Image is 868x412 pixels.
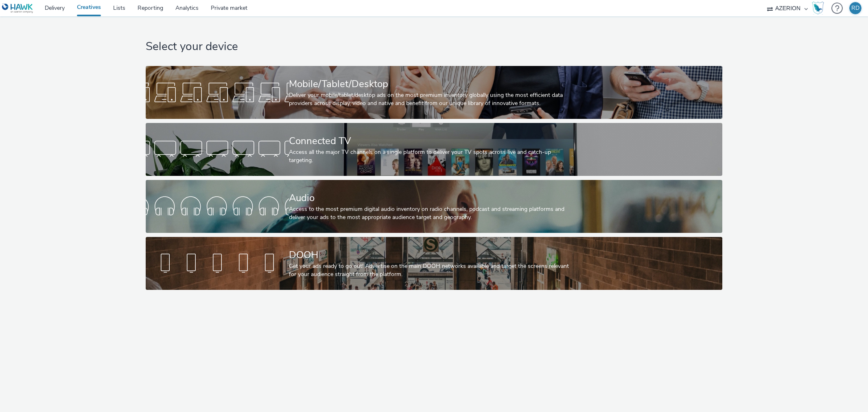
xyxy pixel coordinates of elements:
[146,180,722,233] a: AudioAccess to the most premium digital audio inventory on radio channels, podcast and streaming ...
[289,91,576,108] div: Deliver your mobile/tablet/desktop ads on the most premium inventory globally using the most effi...
[812,2,824,15] img: Hawk Academy
[146,237,722,290] a: DOOHGet your ads ready to go out! Advertise on the main DOOH networks available and target the sc...
[146,66,722,119] a: Mobile/Tablet/DesktopDeliver your mobile/tablet/desktop ads on the most premium inventory globall...
[289,248,576,262] div: DOOH
[289,191,576,205] div: Audio
[812,2,827,15] a: Hawk Academy
[289,134,576,148] div: Connected TV
[289,262,576,279] div: Get your ads ready to go out! Advertise on the main DOOH networks available and target the screen...
[289,205,576,222] div: Access to the most premium digital audio inventory on radio channels, podcast and streaming platf...
[289,148,576,165] div: Access all the major TV channels on a single platform to deliver your TV spots across live and ca...
[146,39,722,55] h1: Select your device
[2,3,33,13] img: undefined Logo
[289,77,576,91] div: Mobile/Tablet/Desktop
[146,123,722,176] a: Connected TVAccess all the major TV channels on a single platform to deliver your TV spots across...
[851,2,859,14] div: RD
